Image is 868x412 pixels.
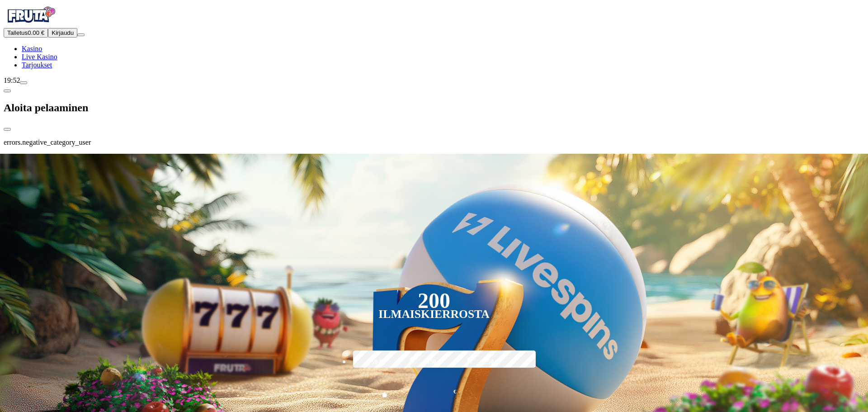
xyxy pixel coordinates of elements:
span: Talletus [7,29,28,36]
button: menu [77,33,85,36]
button: close [4,128,11,131]
div: 200 [418,295,450,306]
span: Tarjoukset [22,61,52,69]
button: Talletusplus icon0.00 € [4,28,48,38]
label: 50 € [351,349,403,375]
span: Kasino [22,45,42,52]
span: Live Kasino [22,53,57,61]
nav: Primary [4,4,864,69]
p: errors.negative_category_user [4,138,864,147]
button: Kirjaudu [48,28,77,38]
a: poker-chip iconLive Kasino [22,53,57,61]
span: 0.00 € [28,29,44,36]
button: chevron-left icon [4,90,11,92]
button: live-chat [20,81,27,84]
label: 250 € [465,349,518,375]
span: Kirjaudu [52,29,74,36]
a: gift-inverted iconTarjoukset [22,61,52,69]
img: Fruta [4,4,58,26]
a: Fruta [4,20,58,28]
label: 150 € [408,349,460,375]
a: diamond iconKasino [22,45,42,52]
h2: Aloita pelaaminen [4,102,864,114]
span: 19:52 [4,76,20,84]
div: Ilmaiskierrosta [378,309,490,320]
span: € [453,388,456,396]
